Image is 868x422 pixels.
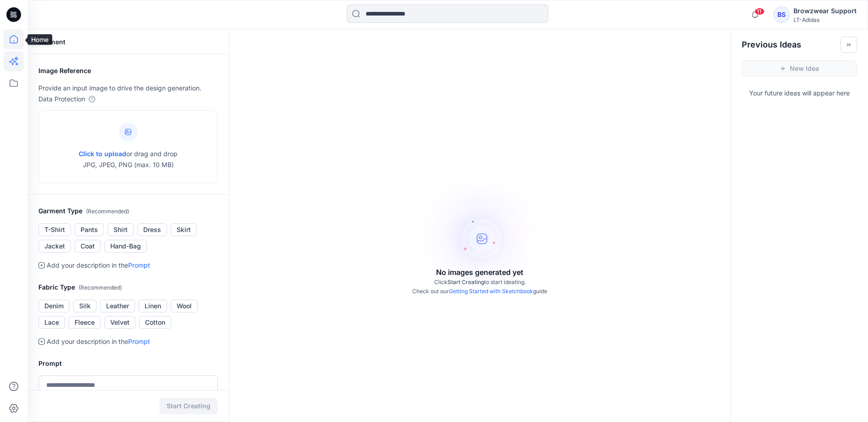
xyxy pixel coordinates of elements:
div: Browzwear Support [793,5,857,16]
p: Add your description in the [47,260,150,271]
button: Dress [137,223,167,236]
p: Click to start ideating. Check out our guide [412,278,547,296]
span: Start Creating [447,279,484,285]
h2: Previous Ideas [742,39,801,50]
div: LT-Adidas [793,16,857,23]
span: 11 [755,8,765,15]
button: Fleece [69,316,101,329]
a: Prompt [128,338,150,345]
p: Add your description in the [47,336,150,347]
h2: Prompt [38,358,218,369]
span: ( Recommended ) [86,208,129,215]
div: BS [773,6,790,23]
button: Jacket [38,240,71,253]
h2: Image Reference [38,65,218,76]
button: T-Shirt [38,223,71,236]
span: ( Recommended ) [79,284,122,291]
button: Leather [100,300,135,312]
h2: Fabric Type [38,282,218,293]
button: Silk [73,300,97,312]
span: Click to upload [79,150,126,158]
p: Data Protection [38,94,85,105]
h2: Garment Type [38,206,218,217]
p: Provide an input image to drive the design generation. [38,83,218,94]
button: Velvet [104,316,135,329]
button: Cotton [139,316,171,329]
button: Pants [75,223,104,236]
button: Lace [38,316,65,329]
button: Denim [38,300,70,312]
button: Toggle idea bar [841,37,857,53]
button: Wool [171,300,198,312]
button: Coat [75,240,101,253]
p: Your future ideas will appear here [731,84,868,99]
button: Hand-Bag [104,240,147,253]
p: No images generated yet [436,267,523,278]
button: Shirt [108,223,134,236]
button: Skirt [171,223,197,236]
p: or drag and drop JPG, JPEG, PNG (max. 10 MB) [79,148,178,170]
a: Getting Started with Sketchbook [449,288,533,295]
a: Prompt [128,261,150,269]
button: Linen [139,300,167,312]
